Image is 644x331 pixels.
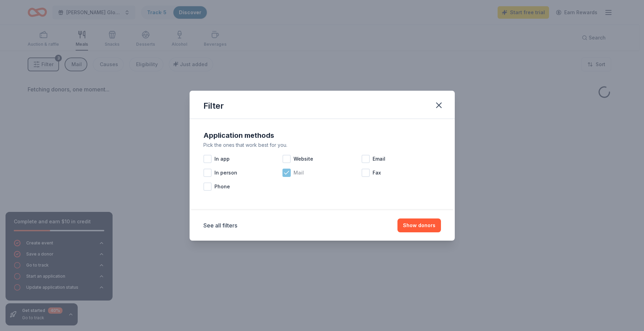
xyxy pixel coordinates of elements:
button: See all filters [203,221,237,230]
span: Website [294,155,313,163]
span: Mail [294,169,304,177]
span: Fax [373,169,381,177]
div: Filter [203,100,224,111]
span: Phone [214,182,230,191]
span: In person [214,169,237,177]
span: Email [373,155,385,163]
div: Pick the ones that work best for you. [203,141,441,149]
button: Show donors [397,218,441,232]
div: Application methods [203,130,441,141]
span: In app [214,155,230,163]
